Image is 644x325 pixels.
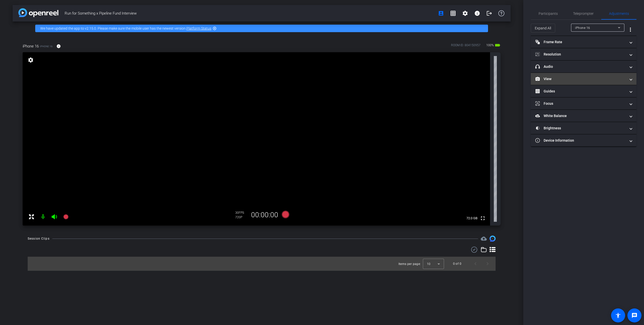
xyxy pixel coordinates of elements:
[453,261,461,266] div: 0 of 0
[539,12,558,15] span: Participants
[490,236,496,242] img: Session clips
[535,39,626,45] mat-panel-title: Frame Rate
[28,236,50,241] div: Session Clips
[531,36,636,48] mat-expansion-panel-header: Frame Rate
[248,211,281,219] div: 00:00:00
[535,76,626,82] mat-panel-title: View
[40,44,53,48] span: iPhone 16
[631,312,637,318] mat-icon: message
[535,101,626,106] mat-panel-title: Focus
[27,57,34,63] mat-icon: settings
[35,25,488,32] div: We have updated the app to v2.15.0. Please make sure the mobile user has the newest version.
[535,126,626,131] mat-panel-title: Brightness
[23,43,39,49] span: iPhone 16
[235,211,248,215] div: 30
[438,10,444,16] mat-icon: account_box
[495,42,501,48] mat-icon: battery_std
[531,24,555,33] button: Expand All
[531,110,636,122] mat-expansion-panel-header: White Balance
[535,64,626,69] mat-panel-title: Audio
[624,24,636,36] button: More Options for Adjustments Panel
[486,41,495,49] span: 100%
[186,26,211,30] a: Platform Status
[450,10,456,16] mat-icon: grid_on
[531,73,636,85] mat-expansion-panel-header: View
[480,215,486,221] mat-icon: fullscreen
[486,10,492,16] mat-icon: logout
[469,258,481,270] button: Previous page
[573,12,594,15] span: Teleprompter
[462,10,468,16] mat-icon: settings
[213,26,217,30] mat-icon: highlight_off
[56,44,61,48] mat-icon: info
[398,261,421,266] div: Items per page:
[531,134,636,146] mat-expansion-panel-header: Device Information
[18,8,58,17] img: app-logo
[615,312,621,318] mat-icon: accessibility
[535,89,626,94] mat-panel-title: Guides
[481,236,487,242] mat-icon: cloud_upload
[535,138,626,143] mat-panel-title: Device Information
[575,26,590,30] span: iPhone 16
[609,12,629,15] span: Adjustments
[535,113,626,119] mat-panel-title: White Balance
[531,97,636,110] mat-expansion-panel-header: Focus
[531,85,636,97] mat-expansion-panel-header: Guides
[474,10,480,16] mat-icon: info
[535,23,551,33] span: Expand All
[531,48,636,60] mat-expansion-panel-header: Resolution
[235,215,248,219] div: 720P
[535,52,626,57] mat-panel-title: Resolution
[531,122,636,134] mat-expansion-panel-header: Brightness
[65,8,435,18] span: Run for Something x Pipeline Fund Interview
[481,236,487,242] span: Destinations for your clips
[627,27,633,33] mat-icon: more_vert
[239,211,244,214] span: FPS
[531,61,636,73] mat-expansion-panel-header: Audio
[465,215,479,221] span: 72.0 GB
[481,258,494,270] button: Next page
[451,43,480,50] div: ROOM ID: 804150957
